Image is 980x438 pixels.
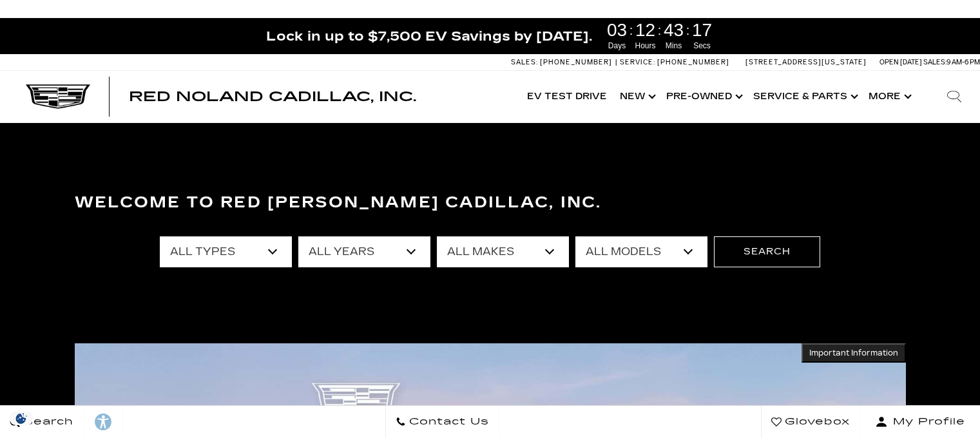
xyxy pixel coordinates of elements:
span: : [629,21,633,40]
img: Cadillac Dark Logo with Cadillac White Text [26,84,90,109]
span: Mins [662,40,686,52]
span: Hours [633,40,658,52]
a: Red Noland Cadillac, Inc. [129,90,416,103]
span: Service: [620,58,655,66]
a: Pre-Owned [660,71,747,122]
a: Service: [PHONE_NUMBER] [615,59,733,66]
select: Filter by make [437,236,569,267]
button: More [862,71,916,122]
span: : [658,21,662,40]
span: Open [DATE] [879,58,922,66]
button: Important Information [802,343,906,363]
select: Filter by type [160,236,292,267]
button: Search [714,236,820,267]
h3: Welcome to Red [PERSON_NAME] Cadillac, Inc. [75,190,906,216]
span: 03 [605,21,629,39]
select: Filter by model [575,236,707,267]
span: [PHONE_NUMBER] [540,58,612,66]
a: New [613,71,660,122]
a: Sales: [PHONE_NUMBER] [511,59,615,66]
button: Open user profile menu [860,406,980,438]
span: 17 [690,21,715,39]
span: Glovebox [782,413,850,431]
a: Glovebox [761,406,860,438]
span: 12 [633,21,658,39]
select: Filter by year [298,236,430,267]
span: Important Information [809,348,898,358]
section: Click to Open Cookie Consent Modal [6,412,36,425]
span: Days [605,40,629,52]
a: Service & Parts [747,71,862,122]
span: My Profile [888,413,965,431]
span: Search [20,413,73,431]
span: 9 AM-6 PM [946,58,980,66]
span: Sales: [511,58,538,66]
span: Sales: [923,58,946,66]
a: Close [958,24,974,40]
span: Contact Us [406,413,489,431]
span: Lock in up to $7,500 EV Savings by [DATE]. [266,28,592,44]
img: Opt-Out Icon [6,412,36,425]
span: Red Noland Cadillac, Inc. [129,89,416,104]
a: [STREET_ADDRESS][US_STATE] [745,58,867,66]
span: [PHONE_NUMBER] [657,58,729,66]
span: 43 [662,21,686,39]
a: Contact Us [385,406,499,438]
span: Secs [690,40,715,52]
span: : [686,21,690,40]
a: EV Test Drive [521,71,613,122]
